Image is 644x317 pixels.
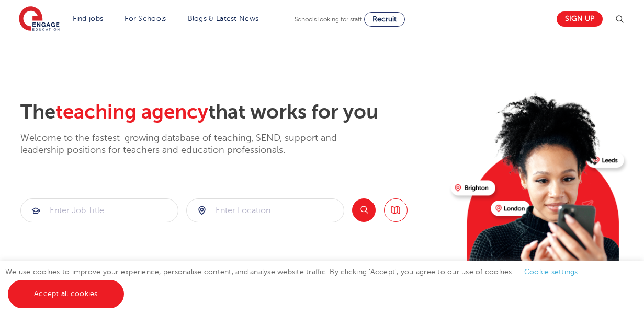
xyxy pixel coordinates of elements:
span: Recruit [372,15,397,23]
h2: The that works for you [20,100,443,124]
input: Submit [21,199,178,222]
a: Cookie settings [524,268,578,276]
p: Welcome to the fastest-growing database of teaching, SEND, support and leadership positions for t... [20,132,366,157]
img: Engage Education [19,6,60,32]
div: Submit [20,198,178,222]
a: For Schools [125,15,166,22]
input: Submit [187,199,344,222]
button: Search [352,198,376,222]
a: Recruit [364,12,405,27]
span: Schools looking for staff [295,16,362,23]
span: teaching agency [55,101,208,123]
span: We use cookies to improve your experience, personalise content, and analyse website traffic. By c... [5,268,589,298]
a: Find jobs [73,15,104,22]
a: Sign up [557,11,603,27]
div: Submit [186,198,344,222]
a: Blogs & Latest News [188,15,259,22]
a: Accept all cookies [8,280,124,308]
